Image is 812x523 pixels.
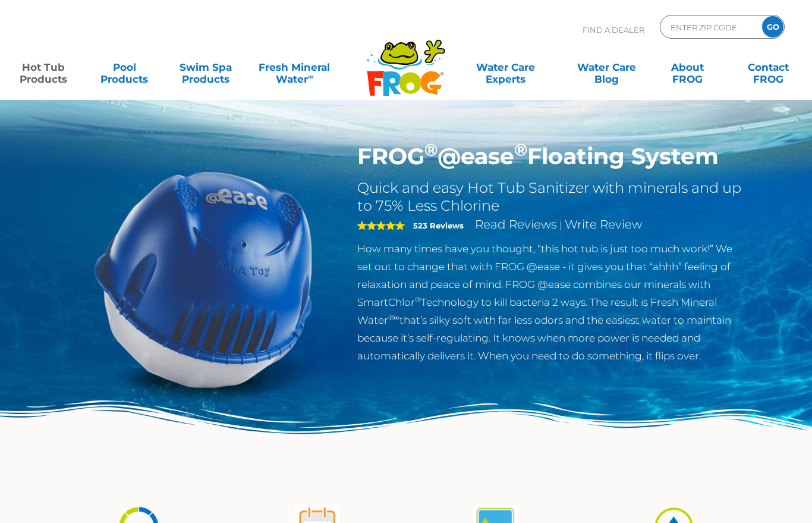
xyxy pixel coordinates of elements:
[737,55,800,79] a: ContactFROG
[255,55,334,79] a: Fresh MineralWater∞
[67,143,339,415] img: hot-tub-product-atease-system.png
[583,15,644,45] p: Find A Dealer
[575,55,638,79] a: Water CareBlog
[308,72,313,81] sup: ∞
[565,217,642,231] a: Write Review
[174,55,237,79] a: Swim SpaProducts
[388,313,399,322] sup: ®∞
[424,139,438,160] sup: ®
[415,295,421,304] sup: ®
[656,55,719,79] a: AboutFROG
[514,139,527,160] sup: ®
[357,143,745,170] h1: FROG @ease Floating System
[357,240,745,365] p: How many times have you thought, “this hot tub is just too much work!” We set out to change that ...
[475,217,557,231] a: Read Reviews
[762,16,783,37] input: GO
[93,55,156,79] a: PoolProducts
[559,220,562,231] span: |
[413,221,464,230] strong: 523 Reviews
[12,55,75,79] a: Hot TubProducts
[360,24,452,96] img: Frog Products Logo
[357,221,405,230] span: 5
[357,179,745,215] h2: Quick and easy Hot Tub Sanitizer with minerals and up to 75% Less Chlorine
[454,55,556,79] a: Water CareExperts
